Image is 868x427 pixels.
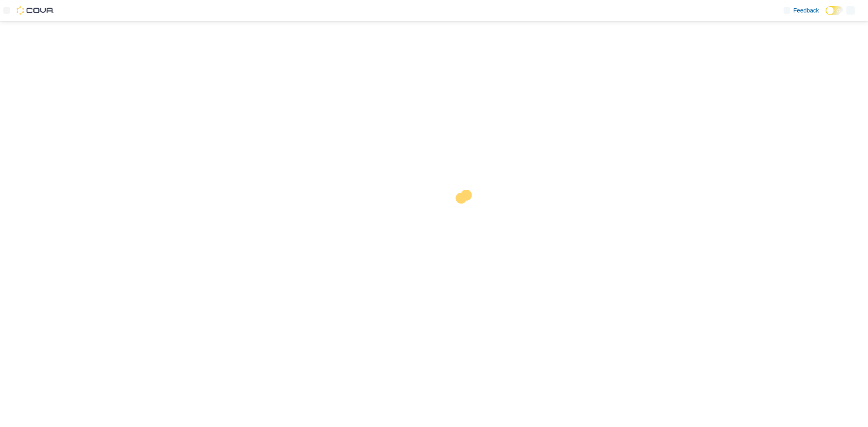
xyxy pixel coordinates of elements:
img: Cova [17,6,54,15]
a: Feedback [780,2,822,19]
span: Feedback [794,6,819,15]
img: cova-loader [434,184,497,246]
input: Dark Mode [826,6,843,15]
